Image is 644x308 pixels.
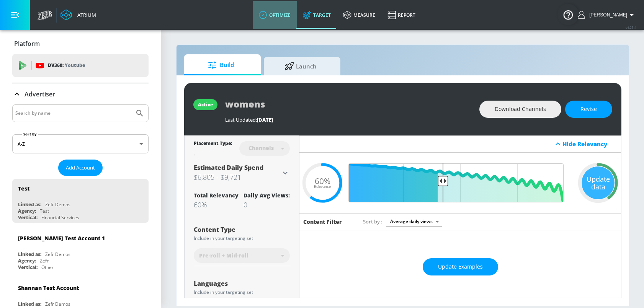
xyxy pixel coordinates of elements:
p: Advertiser [25,90,55,98]
span: Download Channels [495,104,546,114]
div: A-Z [12,134,149,153]
span: Update Examples [438,262,483,272]
a: optimize [253,1,297,29]
a: Target [297,1,337,29]
div: Last Updated: [225,116,472,123]
div: Zefr Demos [45,251,70,257]
span: Estimated Daily Spend [194,163,263,172]
input: Final Threshold [353,163,567,202]
div: TestLinked as:Zefr DemosAgency:TestVertical:Financial Services [12,179,149,223]
a: Report [381,1,422,29]
div: active [198,101,213,108]
label: Sort By [22,132,38,137]
div: Financial Services [41,214,79,221]
button: Download Channels [479,101,561,118]
span: 60% [315,177,330,185]
div: Linked as: [18,301,41,307]
h3: $6,805 - $9,721 [194,172,281,183]
span: Build [192,56,250,74]
div: [PERSON_NAME] Test Account 1Linked as:Zefr DemosAgency:ZefrVertical:Other [12,229,149,272]
div: Hide Relevancy [562,140,617,148]
div: Zefr Demos [45,301,70,307]
div: Update data [582,166,615,199]
div: Total Relevancy [194,192,239,199]
span: Sort by [363,218,382,225]
div: Agency: [18,208,36,214]
button: Add Account [58,160,103,176]
span: Pre-roll + Mid-roll [199,252,248,259]
span: Relevance [314,185,331,189]
h6: Content Filter [303,218,342,225]
div: Placement Type: [194,140,232,148]
div: 60% [194,200,239,209]
p: Platform [14,39,40,48]
div: Test [18,185,29,192]
a: Atrium [60,9,96,21]
div: DV360: Youtube [12,54,149,77]
button: Open Resource Center [557,4,579,25]
span: [DATE] [257,116,273,123]
div: Agency: [18,257,36,264]
div: Estimated Daily Spend$6,805 - $9,721 [194,163,290,183]
button: [PERSON_NAME] [578,10,636,20]
div: Zefr Demos [45,201,70,208]
div: Include in your targeting set [194,290,290,295]
div: Languages [194,280,290,287]
div: Average daily views [386,216,442,227]
div: Include in your targeting set [194,236,290,241]
p: DV360: [48,61,85,70]
div: Shannan Test Account [18,284,79,292]
div: Zefr [40,257,49,264]
input: Search by name [15,108,131,118]
div: Hide Relevancy [299,135,621,153]
div: Daily Avg Views: [244,192,290,199]
button: Update Examples [423,258,498,275]
span: Revise [580,104,597,114]
p: Youtube [65,61,85,69]
div: Platform [12,33,149,54]
div: Vertical: [18,214,38,221]
div: Channels [245,145,278,151]
div: Advertiser [12,83,149,105]
div: 0 [244,200,290,209]
span: Add Account [66,163,95,172]
a: measure [337,1,381,29]
div: Test [40,208,49,214]
div: Content Type [194,227,290,233]
div: Other [41,264,54,271]
div: [PERSON_NAME] Test Account 1 [18,235,105,242]
span: Launch [271,57,330,75]
div: Vertical: [18,264,38,271]
div: Linked as: [18,251,41,257]
span: v 4.25.4 [626,25,636,29]
div: Atrium [74,11,96,18]
div: Linked as: [18,201,41,208]
span: login as: jannet.kim@zefr.com [586,12,627,18]
button: Revise [565,101,612,118]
